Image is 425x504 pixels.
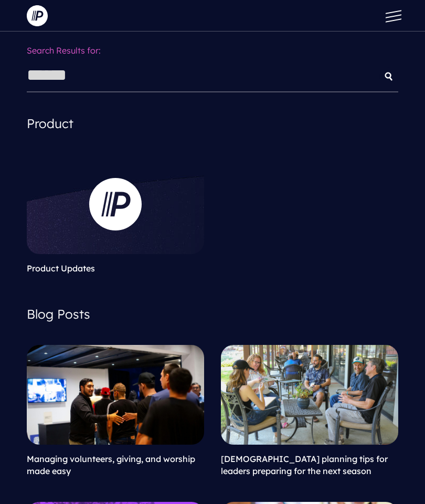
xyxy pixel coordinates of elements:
[27,263,95,274] a: Product Updates
[27,300,398,328] h4: Blog Posts
[27,40,398,62] p: Search Results for:
[27,454,195,476] a: Managing volunteers, giving, and worship made easy
[221,454,388,476] a: [DEMOGRAPHIC_DATA] planning tips for leaders preparing for the next season
[27,109,398,138] h4: Product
